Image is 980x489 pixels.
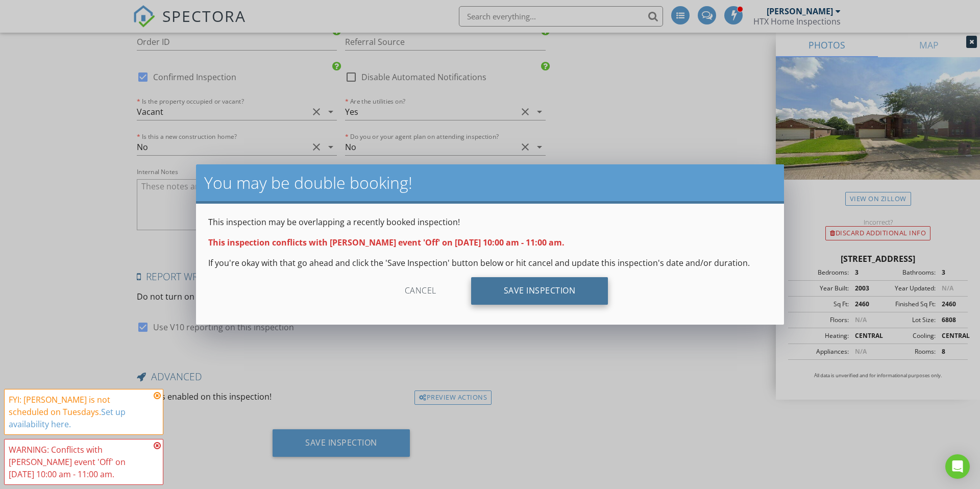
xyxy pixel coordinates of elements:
[208,216,772,228] p: This inspection may be overlapping a recently booked inspection!
[471,277,608,305] div: Save Inspection
[945,454,970,479] div: Open Intercom Messenger
[204,173,776,193] h2: You may be double booking!
[9,444,151,480] div: WARNING: Conflicts with [PERSON_NAME] event 'Off' on [DATE] 10:00 am - 11:00 am.
[372,277,469,305] div: Cancel
[208,237,565,248] strong: This inspection conflicts with [PERSON_NAME] event 'Off' on [DATE] 10:00 am - 11:00 am.
[208,257,772,269] p: If you're okay with that go ahead and click the 'Save Inspection' button below or hit cancel and ...
[9,394,151,430] div: FYI: [PERSON_NAME] is not scheduled on Tuesdays.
